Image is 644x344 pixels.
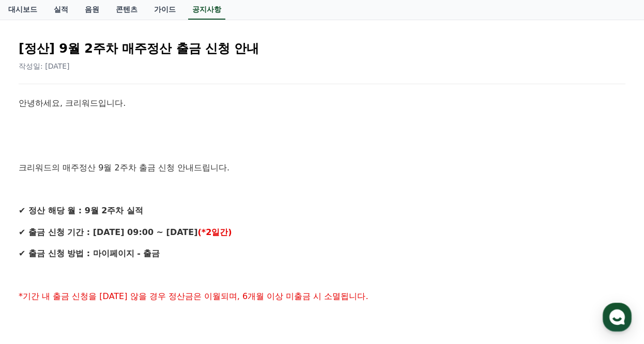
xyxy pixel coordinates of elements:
p: 안녕하세요, 크리워드입니다. [19,97,625,110]
span: 작성일: [DATE] [19,62,70,70]
h2: [정산] 9월 2주차 매주정산 출금 신청 안내 [19,40,625,57]
strong: ✔ 출금 신청 방법 : 마이페이지 - 출금 [19,248,160,258]
span: 대화 [95,274,107,283]
a: 설정 [133,258,198,284]
span: 홈 [33,274,39,282]
a: 대화 [68,258,133,284]
span: 설정 [160,274,172,282]
strong: ✔ 정산 해당 월 : 9월 2주차 실적 [19,206,143,215]
p: 크리워드의 매주정산 9월 2주차 출금 신청 안내드립니다. [19,161,625,175]
span: *기간 내 출금 신청을 [DATE] 않을 경우 정산금은 이월되며, 6개월 이상 미출금 시 소멸됩니다. [19,291,369,301]
strong: ✔ 출금 신청 기간 : [DATE] 09:00 ~ [DATE] [19,227,197,237]
a: 홈 [3,258,68,284]
strong: (*2일간) [197,227,232,237]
